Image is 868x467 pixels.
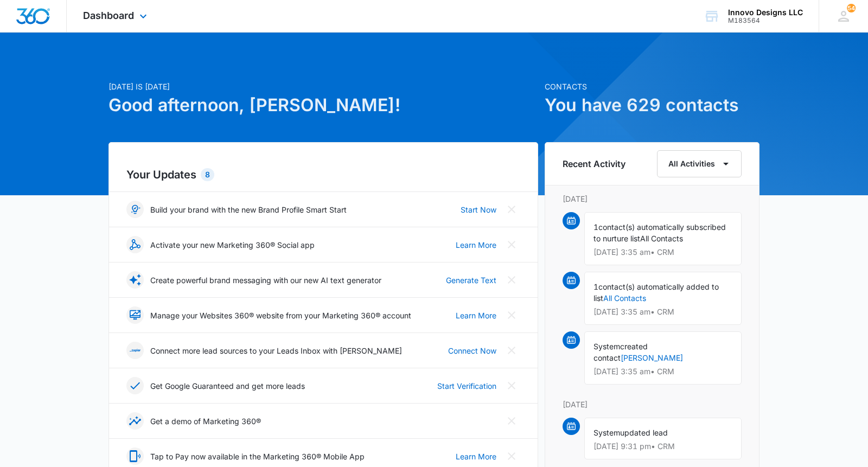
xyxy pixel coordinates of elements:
[620,428,668,437] span: updated lead
[657,150,742,177] button: All Activities
[456,239,496,251] a: Learn More
[545,81,759,92] p: Contacts
[437,380,496,392] a: Start Verification
[593,222,598,232] span: 1
[150,451,365,462] p: Tap to Pay now available in the Marketing 360® Mobile App
[593,248,732,256] p: [DATE] 3:35 am • CRM
[728,8,803,17] div: account name
[503,412,520,430] button: Close
[503,342,520,359] button: Close
[461,204,496,215] a: Start Now
[150,415,261,427] p: Get a demo of Marketing 360®
[593,368,732,375] p: [DATE] 3:35 am • CRM
[593,342,648,362] span: created contact
[728,17,803,24] div: account id
[201,168,214,181] div: 8
[640,234,683,243] span: All Contacts
[545,92,759,118] h1: You have 629 contacts
[593,222,726,243] span: contact(s) automatically subscribed to nurture list
[150,310,411,321] p: Manage your Websites 360® website from your Marketing 360® account
[446,274,496,286] a: Generate Text
[456,310,496,321] a: Learn More
[126,167,520,183] h2: Your Updates
[503,306,520,324] button: Close
[563,157,626,170] h6: Recent Activity
[563,399,742,410] p: [DATE]
[621,353,683,362] a: [PERSON_NAME]
[503,447,520,465] button: Close
[593,428,620,437] span: System
[503,271,520,289] button: Close
[448,345,496,356] a: Connect Now
[593,342,620,351] span: System
[503,377,520,394] button: Close
[603,293,646,303] a: All Contacts
[83,10,134,21] span: Dashboard
[503,236,520,253] button: Close
[150,345,402,356] p: Connect more lead sources to your Leads Inbox with [PERSON_NAME]
[593,282,719,303] span: contact(s) automatically added to list
[847,4,856,12] span: 54
[593,443,732,450] p: [DATE] 9:31 pm • CRM
[150,204,347,215] p: Build your brand with the new Brand Profile Smart Start
[456,451,496,462] a: Learn More
[563,193,742,204] p: [DATE]
[847,4,856,12] div: notifications count
[150,239,315,251] p: Activate your new Marketing 360® Social app
[150,274,381,286] p: Create powerful brand messaging with our new AI text generator
[593,282,598,291] span: 1
[150,380,305,392] p: Get Google Guaranteed and get more leads
[593,308,732,316] p: [DATE] 3:35 am • CRM
[503,201,520,218] button: Close
[108,81,538,92] p: [DATE] is [DATE]
[108,92,538,118] h1: Good afternoon, [PERSON_NAME]!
